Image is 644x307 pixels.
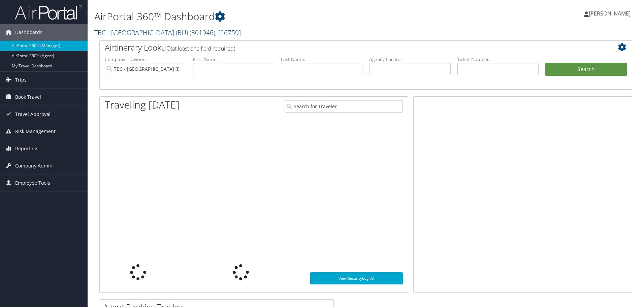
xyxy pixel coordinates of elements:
label: Agency Locator: [369,56,451,63]
a: [PERSON_NAME] [584,3,637,24]
label: Ticket Number: [457,56,539,63]
h1: AirPortal 360™ Dashboard [94,9,456,24]
span: Company Admin [15,157,53,174]
span: ( 301946 ) [190,28,215,37]
span: Reporting [15,140,37,157]
h1: Traveling [DATE] [105,98,180,112]
span: (at least one field required) [171,45,235,52]
input: Search for Traveler [285,100,403,113]
label: Company - Division: [105,56,186,63]
span: Book Travel [15,89,41,105]
span: Trips [15,71,27,88]
img: airportal-logo.png [15,4,82,20]
span: Employee Tools [15,175,50,191]
span: , [ 26759 ] [215,28,241,37]
span: Travel Approval [15,106,51,123]
a: View SecurityLogic® [310,272,403,284]
h2: Airtinerary Lookup [105,42,582,53]
label: First Name: [193,56,275,63]
a: TBC - [GEOGRAPHIC_DATA] (BU) [94,28,241,37]
button: Search [545,63,627,76]
span: Dashboards [15,24,42,41]
span: Risk Management [15,123,56,140]
span: [PERSON_NAME] [589,10,631,17]
label: Last Name: [281,56,362,63]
